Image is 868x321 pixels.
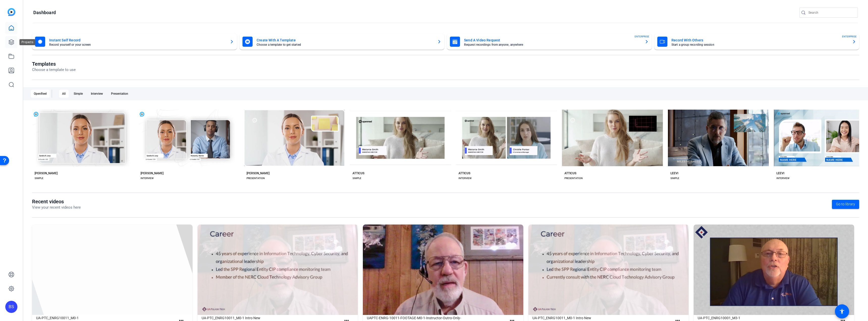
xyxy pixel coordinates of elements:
div: ATTICUS [564,171,576,175]
div: ATTICUS [458,171,470,175]
p: View your recent videos here [32,205,81,210]
span: ENTERPRISE [842,35,857,38]
div: Interview [88,90,106,98]
div: Presentation [108,90,131,98]
div: ATTICUS [352,171,364,175]
mat-card-subtitle: Start a group recording session [671,43,848,46]
h1: Templates [32,61,76,67]
img: UA-PTC_ENRG10001_M3-1 [694,225,854,315]
div: LEEVI [776,171,784,175]
mat-card-subtitle: Record yourself or your screen [49,43,226,46]
mat-card-title: Instant Self Record [49,37,226,43]
img: UAPTC-ENRG-10011-FOOTAGE-M0-1-Instructor-Outro-Only- [363,225,523,315]
div: [PERSON_NAME] [247,171,269,175]
button: Record With OthersStart a group recording sessionENTERPRISE [654,34,859,50]
button: Send A Video RequestRequest recordings from anyone, anywhereENTERPRISE [447,34,652,50]
h1: UA-PTC_ENRG10011_M0-1 [36,315,176,321]
button: Create With A TemplateChoose a template to get started [239,34,444,50]
div: BS [5,301,17,313]
div: LEEVI [670,171,678,175]
mat-card-subtitle: Request recordings from anyone, anywhere [464,43,641,46]
div: Simple [71,90,86,98]
h1: Dashboard [33,10,56,16]
h1: UA-PTC_ENRG10001_M3-1 [698,315,838,321]
h1: Recent videos [32,199,81,205]
div: [PERSON_NAME] [35,171,58,175]
mat-card-title: Record With Others [671,37,848,43]
button: Instant Self RecordRecord yourself or your screen [32,34,237,50]
h1: UA-PTC_ENRG10011_M0-1 Intro New [532,315,672,321]
div: SIMPLE [352,176,361,180]
span: Go to library [836,202,855,207]
img: blue-gradient.svg [8,8,15,16]
div: INTERVIEW [458,176,472,180]
div: [PERSON_NAME] [141,171,164,175]
p: Choose a template to use [32,67,76,73]
mat-card-title: Create With A Template [257,37,433,43]
div: Projects [19,39,35,45]
div: SIMPLE [670,176,679,180]
img: UA-PTC_ENRG10011_M0-1 [32,225,193,315]
input: Search [808,10,854,16]
img: UA-PTC_ENRG10011_M0-1 Intro New [528,225,689,315]
div: All [59,90,69,98]
mat-card-title: Send A Video Request [464,37,641,43]
div: OpenReel [31,90,50,98]
div: SIMPLE [35,176,43,180]
span: ENTERPRISE [635,35,649,38]
h1: UA-PTC_ENRG10011_M0-1 Intro New [202,315,342,321]
div: INTERVIEW [141,176,154,180]
a: Go to library [832,200,859,209]
mat-card-subtitle: Choose a template to get started [257,43,433,46]
div: PRESENTATION [564,176,583,180]
mat-icon: accessibility [839,308,845,314]
div: PRESENTATION [247,176,265,180]
img: UA-PTC_ENRG10011_M0-1 Intro New [198,225,358,315]
div: INTERVIEW [776,176,790,180]
h1: UAPTC-ENRG-10011-FOOTAGE-M0-1-Instructor-Outro-Only- [367,315,507,321]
